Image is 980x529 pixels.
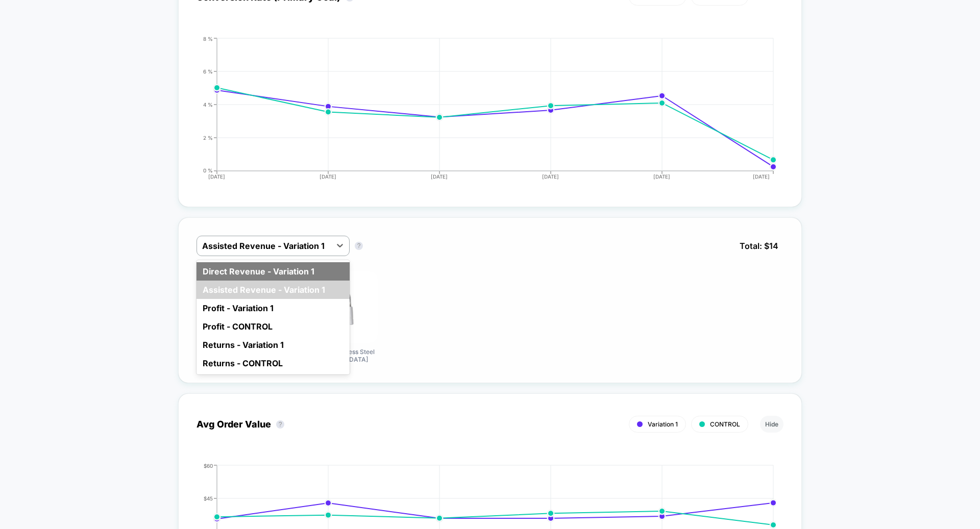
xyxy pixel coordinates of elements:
button: ? [355,242,363,250]
tspan: [DATE] [208,173,225,180]
button: Hide [760,416,783,433]
span: CONTROL [710,420,740,428]
div: Direct Revenue - Variation 1 [197,262,350,281]
tspan: 2 % [203,134,213,140]
tspan: 0 % [203,167,213,173]
tspan: 6 % [203,68,213,74]
span: Total: $ 14 [734,236,783,256]
span: Variation 1 [648,420,678,428]
tspan: [DATE] [320,173,336,180]
tspan: $45 [204,495,213,501]
tspan: [DATE] [431,173,448,180]
tspan: 8 % [203,35,213,41]
div: Returns - Variation 1 [197,336,350,354]
div: CONVERSION_RATE [186,36,773,189]
button: ? [276,420,284,429]
tspan: [DATE] [543,173,559,180]
tspan: 4 % [203,101,213,107]
div: Profit - CONTROL [197,317,350,336]
div: Profit - Variation 1 [197,299,350,317]
div: Returns - CONTROL [197,354,350,372]
tspan: [DATE] [753,173,770,180]
div: Assisted Revenue - Variation 1 [197,281,350,299]
tspan: [DATE] [654,173,671,180]
tspan: $60 [204,462,213,468]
